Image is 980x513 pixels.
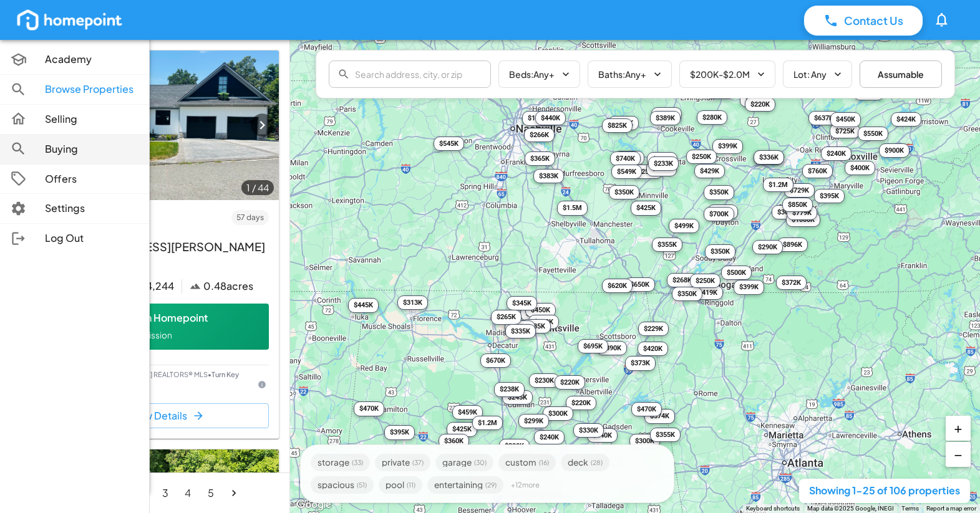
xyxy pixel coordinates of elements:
[573,423,604,437] div: $330K
[690,274,720,288] div: $250K
[435,454,493,471] div: garage(30)
[386,481,404,489] span: pool
[566,395,596,410] div: $220K
[821,146,851,161] div: $240K
[293,497,334,513] img: Google
[355,62,491,87] input: Search address, city, or zip
[498,454,556,471] div: custom(16)
[568,458,588,467] span: deck
[830,124,860,138] div: $725K
[652,237,682,251] div: $355K
[61,238,269,255] p: [STREET_ADDRESS][PERSON_NAME]
[507,295,537,310] div: $345K
[45,231,139,246] p: Log Out
[525,302,556,317] div: $450K
[535,110,566,125] div: $440K
[591,459,603,466] span: ( 28 )
[646,161,677,176] div: $230K
[502,390,533,405] div: $245K
[926,505,976,512] a: Report a map error
[602,278,633,292] div: $620K
[382,458,410,467] span: private
[357,482,367,488] span: ( 51 )
[311,454,370,471] div: storage(33)
[772,205,802,219] div: $300K
[543,406,573,420] div: $300K
[352,459,363,466] span: ( 33 )
[520,319,551,333] div: $235K
[491,310,522,324] div: $265K
[672,286,702,300] div: $350K
[231,212,269,223] span: 57 days
[746,504,800,513] button: Keyboard shortcuts
[518,413,549,428] div: $299K
[638,321,669,335] div: $229K
[255,378,269,391] button: IDX information is provided exclusively for consumers' personal, non-commercial use and may not b...
[528,314,559,328] div: $279K
[407,482,415,488] span: ( 11 )
[472,415,503,429] div: $1.2M
[692,285,723,300] div: $419K
[807,505,894,512] span: Map data ©2025 Google, INEGI
[787,205,817,219] div: $779K
[427,476,503,494] div: entertaining(29)
[45,142,139,156] p: Buying
[45,172,139,186] p: Offers
[870,68,931,81] span: Assumable
[631,201,661,215] div: $425K
[45,82,139,97] p: Browse Properties
[721,265,752,279] div: $500K
[412,459,424,466] span: ( 37 )
[648,156,679,170] div: $233K
[879,143,910,158] div: $900K
[561,454,609,471] div: deck(28)
[578,338,608,353] div: $695K
[891,112,921,126] div: $424K
[533,168,564,183] div: $383K
[434,137,464,151] div: $545K
[522,111,556,125] div: $1000K
[946,416,971,441] button: +
[631,401,662,416] div: $470K
[624,277,655,291] div: $650K
[740,92,770,107] div: $225K
[845,160,875,175] div: $400K
[667,272,697,287] div: $268K
[638,341,668,355] div: $420K
[201,483,221,503] button: Go to page 5
[61,370,250,388] p: Courtesy of East [US_STATE] REALTORS® MLS •
[485,482,497,488] span: ( 29 )
[51,50,279,200] img: 137 Adair Drive
[587,428,618,442] div: $440K
[45,112,139,127] p: Selling
[178,483,198,503] button: Go to page 4
[557,201,588,215] div: $1.5M
[505,458,536,467] span: custom
[524,127,555,141] div: $266K
[534,430,565,444] div: $240K
[644,409,675,423] div: $574K
[783,60,852,88] button: Lot: Any
[704,207,734,221] div: $700K
[293,497,334,513] a: Open this area in Google Maps (opens a new window)
[596,340,627,355] div: $390K
[697,110,727,124] div: $280K
[802,163,833,178] div: $760K
[555,375,585,389] div: $220K
[539,459,549,466] span: ( 16 )
[511,481,540,488] span: + 12 more
[155,483,175,503] button: Go to page 3
[686,149,717,163] div: $250K
[712,139,743,153] div: $399K
[777,237,808,251] div: $896K
[146,279,174,294] p: 4,244
[61,388,250,399] p: Listed by: [PERSON_NAME]
[858,126,888,140] div: $550K
[808,110,839,125] div: $637K
[784,183,815,197] div: $729K
[505,324,536,338] div: $335K
[318,481,354,489] span: spacious
[609,185,639,199] div: $350K
[602,118,633,132] div: $825K
[439,434,469,448] div: $360K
